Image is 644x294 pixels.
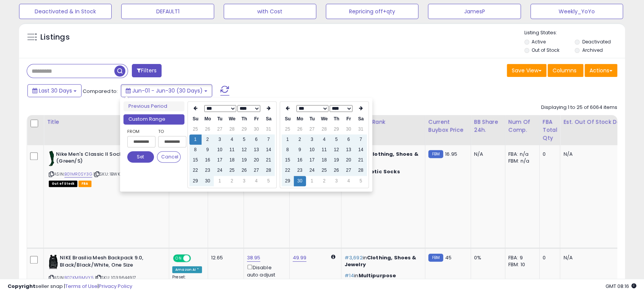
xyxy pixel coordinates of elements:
[563,254,630,261] p: N/A
[355,134,367,145] td: 7
[508,151,533,158] div: FBA: n/a
[238,114,250,124] th: Th
[250,114,263,124] th: Fr
[214,176,226,186] td: 1
[343,176,355,186] td: 4
[318,145,330,155] td: 11
[174,255,183,262] span: ON
[263,114,275,124] th: Sa
[294,155,306,165] td: 16
[226,134,238,145] td: 4
[282,165,294,176] td: 22
[189,114,202,124] th: Su
[214,145,226,155] td: 10
[282,124,294,134] td: 25
[238,155,250,165] td: 19
[294,165,306,176] td: 23
[202,114,214,124] th: Mo
[247,254,261,262] a: 38.95
[99,283,132,290] a: Privacy Policy
[428,4,521,19] button: JamesP
[202,145,214,155] td: 9
[250,176,263,186] td: 4
[282,145,294,155] td: 8
[250,124,263,134] td: 30
[318,155,330,165] td: 18
[78,181,91,187] span: FBA
[343,134,355,145] td: 6
[563,151,630,158] p: N/A
[306,165,318,176] td: 24
[532,38,546,45] label: Active
[543,118,557,142] div: FBA Total Qty
[474,118,502,134] div: BB Share 24h.
[189,176,202,186] td: 29
[306,176,318,186] td: 1
[293,254,307,262] a: 49.99
[606,283,636,290] span: 2025-08-15 08:16 GMT
[282,155,294,165] td: 15
[189,134,202,145] td: 1
[428,254,443,262] small: FBM
[330,176,343,186] td: 3
[202,134,214,145] td: 2
[132,87,203,94] span: Jun-01 - Jun-30 (30 Days)
[474,151,499,158] div: N/A
[189,145,202,155] td: 8
[355,145,367,155] td: 14
[543,254,554,261] div: 0
[224,4,316,19] button: with Cost
[330,114,343,124] th: Th
[330,145,343,155] td: 12
[282,176,294,186] td: 29
[226,176,238,186] td: 2
[318,124,330,134] td: 28
[226,155,238,165] td: 18
[158,128,181,135] label: To
[202,165,214,176] td: 23
[318,165,330,176] td: 25
[306,114,318,124] th: Tu
[8,283,132,290] div: seller snap | |
[294,134,306,145] td: 2
[19,4,112,19] button: Deactivated & In Stock
[330,134,343,145] td: 5
[214,155,226,165] td: 17
[214,124,226,134] td: 27
[202,124,214,134] td: 26
[355,155,367,165] td: 21
[343,124,355,134] td: 30
[582,47,603,53] label: Archived
[294,114,306,124] th: Mo
[530,4,623,19] button: Weekly_YoYo
[64,171,92,177] a: B01MR0SY3G
[250,134,263,145] td: 6
[318,114,330,124] th: We
[65,283,98,290] a: Terms of Use
[263,155,275,165] td: 21
[508,261,533,268] div: FBM: 10
[83,88,118,95] span: Compared to:
[49,181,77,187] span: All listings that are currently out of stock and unavailable for purchase on Amazon
[318,176,330,186] td: 2
[541,104,617,111] div: Displaying 1 to 25 of 6064 items
[294,124,306,134] td: 26
[238,145,250,155] td: 12
[39,87,72,94] span: Last 30 Days
[47,118,166,126] div: Title
[49,254,58,270] img: 41iCbQbXgDL._SL40_.jpg
[263,124,275,134] td: 31
[214,114,226,124] th: Tu
[282,114,294,124] th: Su
[428,150,443,158] small: FBM
[127,151,154,163] button: Set
[263,165,275,176] td: 28
[226,165,238,176] td: 25
[508,158,533,165] div: FBM: n/a
[344,254,363,261] span: #3,692
[127,128,154,135] label: From
[445,254,452,261] span: 45
[250,145,263,155] td: 13
[548,64,583,77] button: Columns
[343,155,355,165] td: 20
